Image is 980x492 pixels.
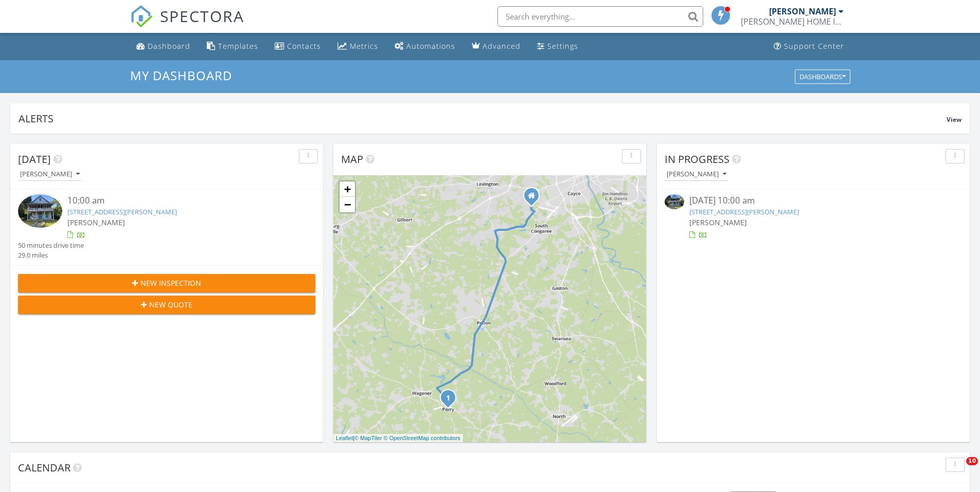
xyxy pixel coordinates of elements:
[483,41,521,51] div: Advanced
[132,37,194,56] a: Dashboard
[149,299,192,310] span: New Quote
[533,37,582,56] a: Settings
[945,457,970,482] iframe: Intercom live chat
[354,435,382,441] a: © MapTiler
[19,112,947,125] div: Alerts
[140,278,201,288] span: New Inspection
[18,241,84,250] div: 50 minutes drive time
[446,395,450,402] i: 1
[665,194,962,240] a: [DATE] 10:00 am [STREET_ADDRESS][PERSON_NAME] [PERSON_NAME]
[130,14,244,35] a: SPECTORA
[67,207,177,216] a: [STREET_ADDRESS][PERSON_NAME]
[18,168,82,181] button: [PERSON_NAME]
[665,152,729,166] span: In Progress
[160,5,244,27] span: SPECTORA
[784,41,844,51] div: Support Center
[497,6,703,27] input: Search everything...
[799,73,846,80] div: Dashboards
[770,37,848,56] a: Support Center
[340,197,355,212] a: Zoom out
[336,435,353,441] a: Leaflet
[689,207,799,216] a: [STREET_ADDRESS][PERSON_NAME]
[18,250,84,260] div: 29.0 miles
[18,152,51,166] span: [DATE]
[271,37,325,56] a: Contacts
[947,115,961,124] span: View
[390,37,459,56] a: Automations (Basic)
[667,171,726,178] div: [PERSON_NAME]
[18,194,315,260] a: 10:00 am [STREET_ADDRESS][PERSON_NAME] [PERSON_NAME] 50 minutes drive time 29.0 miles
[67,194,291,207] div: 10:00 am
[20,171,80,178] div: [PERSON_NAME]
[130,67,232,84] span: My Dashboard
[18,194,62,228] img: 9326213%2Fcover_photos%2FXdkDmSPhKvMWjGN2PHcF%2Fsmall.jpeg
[287,41,321,51] div: Contacts
[148,41,190,51] div: Dashboard
[18,296,315,314] button: New Quote
[769,6,836,16] div: [PERSON_NAME]
[468,37,525,56] a: Advanced
[406,41,455,51] div: Automations
[333,37,382,56] a: Metrics
[341,152,363,166] span: Map
[795,69,850,84] button: Dashboards
[665,194,684,209] img: 9326213%2Fcover_photos%2FXdkDmSPhKvMWjGN2PHcF%2Fsmall.jpeg
[448,397,454,404] div: 1006 W Railroad Ave, Salley, SC 29137
[384,435,460,441] a: © OpenStreetMap contributors
[350,41,378,51] div: Metrics
[531,195,538,202] div: 2764 American Ave., West Columbia SC 29170
[67,217,125,227] span: [PERSON_NAME]
[218,41,258,51] div: Templates
[547,41,578,51] div: Settings
[203,37,262,56] a: Templates
[689,217,747,227] span: [PERSON_NAME]
[18,461,70,475] span: Calendar
[665,168,728,181] button: [PERSON_NAME]
[689,194,937,207] div: [DATE] 10:00 am
[741,16,844,27] div: WIGGINS HOME INSPECTIONS, LLC
[966,457,978,465] span: 10
[333,434,463,443] div: |
[18,274,315,293] button: New Inspection
[340,181,355,197] a: Zoom in
[130,5,153,28] img: The Best Home Inspection Software - Spectora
